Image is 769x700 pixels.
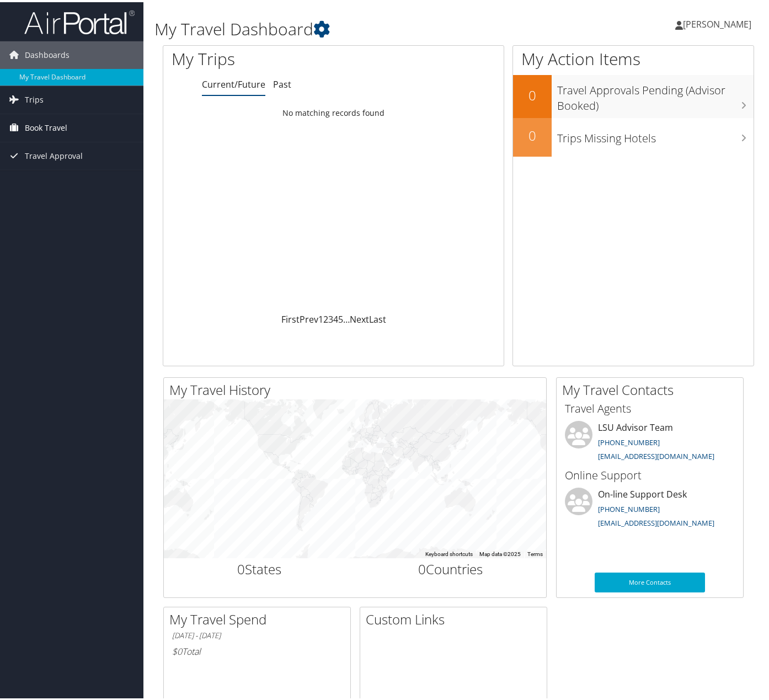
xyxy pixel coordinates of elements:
[25,140,83,168] span: Travel Approval
[172,558,347,576] h2: States
[366,608,547,627] h2: Custom Links
[559,485,740,531] li: On-line Support Desk
[154,15,560,39] h1: My Travel Dashboard
[273,76,291,88] a: Past
[513,73,754,115] a: 0Travel Approvals Pending (Advisor Booked)
[595,570,705,590] a: More Contacts
[25,39,70,67] span: Dashboards
[683,16,751,28] span: [PERSON_NAME]
[25,84,44,111] span: Trips
[338,311,343,323] a: 5
[172,643,182,655] span: $0
[169,608,350,627] h2: My Travel Spend
[565,466,735,481] h3: Online Support
[343,311,350,323] span: …
[300,311,318,323] a: Prev
[598,516,714,526] a: [EMAIL_ADDRESS][DOMAIN_NAME]
[418,558,426,576] span: 0
[172,643,342,655] h6: Total
[479,549,521,555] span: Map data ©2025
[24,7,135,33] img: airportal-logo.png
[513,84,552,103] h2: 0
[172,45,354,68] h1: My Trips
[598,449,714,459] a: [EMAIL_ADDRESS][DOMAIN_NAME]
[598,502,660,512] a: [PHONE_NUMBER]
[527,549,543,555] a: Terms (opens in new tab)
[333,311,338,323] a: 4
[565,399,735,414] h3: Travel Agents
[169,378,546,397] h2: My Travel History
[513,45,754,68] h1: My Action Items
[557,75,754,111] h3: Travel Approvals Pending (Advisor Booked)
[202,76,265,88] a: Current/Future
[163,101,504,121] td: No matching records found
[364,558,538,576] h2: Countries
[598,435,660,445] a: [PHONE_NUMBER]
[167,542,203,556] a: Open this area in Google Maps (opens a new window)
[559,419,740,464] li: LSU Advisor Team
[425,548,473,556] button: Keyboard shortcuts
[513,124,552,143] h2: 0
[513,116,754,154] a: 0Trips Missing Hotels
[557,123,754,144] h3: Trips Missing Hotels
[369,311,386,323] a: Last
[281,311,300,323] a: First
[323,311,328,323] a: 2
[172,628,342,639] h6: [DATE] - [DATE]
[167,542,203,556] img: Google
[237,558,245,576] span: 0
[25,112,67,140] span: Book Travel
[328,311,333,323] a: 3
[562,378,743,397] h2: My Travel Contacts
[318,311,323,323] a: 1
[350,311,369,323] a: Next
[675,6,762,39] a: [PERSON_NAME]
